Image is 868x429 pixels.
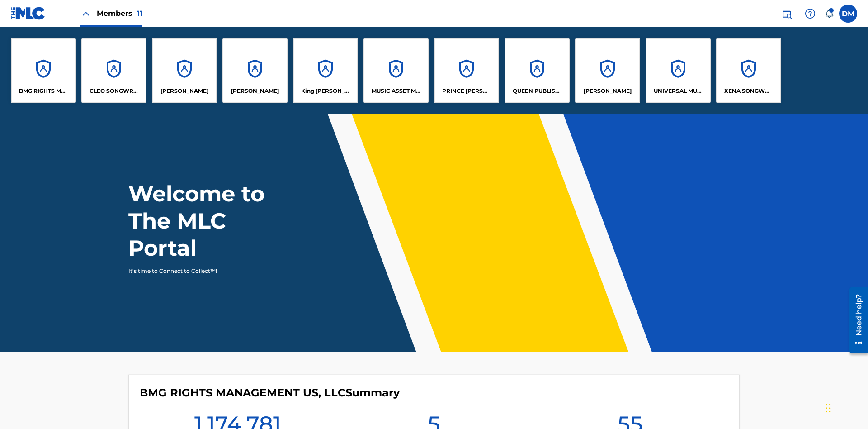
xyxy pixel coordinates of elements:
img: Close [80,8,91,19]
div: Drag [826,395,831,422]
div: User Menu [839,5,857,23]
p: UNIVERSAL MUSIC PUB GROUP [654,87,703,95]
iframe: Resource Center [843,284,868,358]
p: MUSIC ASSET MANAGEMENT (MAM) [372,87,421,95]
h1: Welcome to The MLC Portal [128,180,297,262]
img: help [805,8,816,19]
a: AccountsXENA SONGWRITER [716,38,781,103]
img: MLC Logo [11,7,46,20]
p: XENA SONGWRITER [724,87,774,95]
a: AccountsPRINCE [PERSON_NAME] [434,38,499,103]
a: AccountsUNIVERSAL MUSIC PUB GROUP [646,38,711,103]
p: PRINCE MCTESTERSON [442,87,491,95]
span: Members [97,8,142,19]
a: AccountsQUEEN PUBLISHA [505,38,570,103]
a: AccountsBMG RIGHTS MANAGEMENT US, LLC [11,38,76,103]
p: ELVIS COSTELLO [160,87,208,95]
a: Accounts[PERSON_NAME] [222,38,288,103]
p: EYAMA MCSINGER [231,87,279,95]
a: AccountsMUSIC ASSET MANAGEMENT (MAM) [363,38,429,103]
a: Accounts[PERSON_NAME] [152,38,217,103]
a: Accounts[PERSON_NAME] [575,38,640,103]
span: 11 [137,9,142,18]
img: search [781,8,792,19]
h4: BMG RIGHTS MANAGEMENT US, LLC [140,386,400,400]
a: AccountsKing [PERSON_NAME] [293,38,358,103]
p: CLEO SONGWRITER [90,87,139,95]
a: AccountsCLEO SONGWRITER [81,38,146,103]
div: Notifications [825,9,834,18]
div: Help [801,5,819,23]
p: RONALD MCTESTERSON [584,87,632,95]
p: It's time to Connect to Collect™! [128,267,285,275]
p: QUEEN PUBLISHA [513,87,562,95]
p: BMG RIGHTS MANAGEMENT US, LLC [19,87,68,95]
iframe: Chat Widget [823,386,868,429]
a: Public Search [778,5,796,23]
p: King McTesterson [301,87,350,95]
